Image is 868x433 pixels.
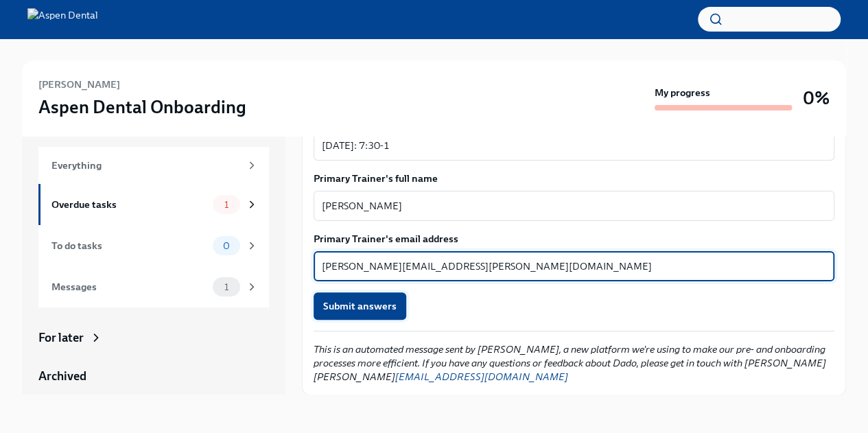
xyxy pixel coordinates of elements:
[322,258,826,274] textarea: [PERSON_NAME][EMAIL_ADDRESS][PERSON_NAME][DOMAIN_NAME]
[38,225,269,266] a: To do tasks0
[38,147,269,184] a: Everything
[314,172,834,185] label: Primary Trainer's full name
[38,184,269,225] a: Overdue tasks1
[216,200,237,210] span: 1
[314,232,834,246] label: Primary Trainer's email address
[803,86,830,110] h3: 0%
[38,95,246,119] h3: Aspen Dental Onboarding
[215,241,238,251] span: 0
[314,292,406,320] button: Submit answers
[51,279,207,294] div: Messages
[27,8,98,30] img: Aspen Dental
[38,77,120,92] h6: [PERSON_NAME]
[216,282,237,292] span: 1
[323,299,397,313] span: Submit answers
[395,371,568,383] a: [EMAIL_ADDRESS][DOMAIN_NAME]
[38,266,269,307] a: Messages1
[322,198,826,214] textarea: [PERSON_NAME]
[38,329,84,346] div: For later
[314,343,826,383] em: This is an automated message sent by [PERSON_NAME], a new platform we're using to make our pre- a...
[655,86,710,100] strong: My progress
[38,368,269,384] a: Archived
[51,238,207,253] div: To do tasks
[51,197,207,212] div: Overdue tasks
[38,329,269,346] a: For later
[51,158,240,173] div: Everything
